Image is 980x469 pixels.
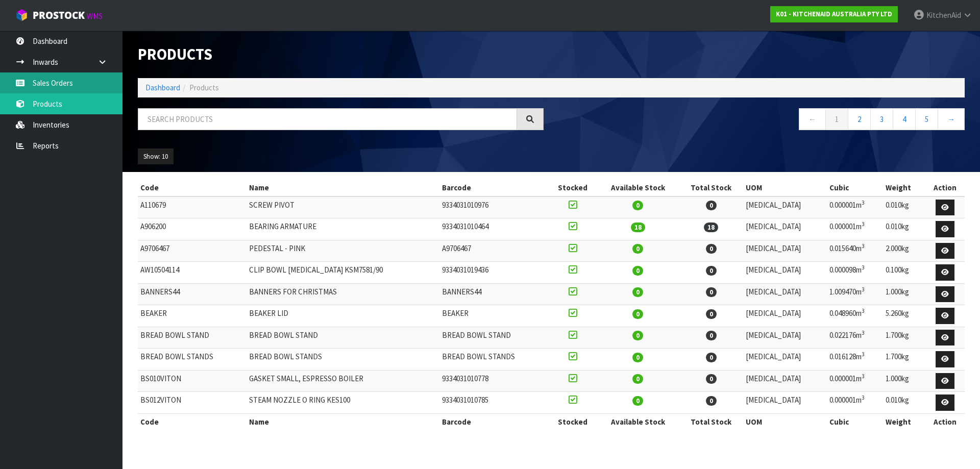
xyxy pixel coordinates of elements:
[138,218,247,240] td: A906200
[138,283,247,305] td: BANNERS44
[883,413,926,430] th: Weight
[33,9,85,22] span: ProStock
[743,327,827,349] td: [MEDICAL_DATA]
[862,199,865,206] sup: 3
[862,351,865,358] sup: 3
[439,349,548,371] td: BREAD BOWL STANDS
[799,108,826,130] a: ←
[706,396,717,406] span: 0
[247,305,440,327] td: BEAKER LID
[862,286,865,293] sup: 3
[706,201,717,210] span: 0
[862,373,865,380] sup: 3
[439,180,548,196] th: Barcode
[827,305,883,327] td: 0.048960m
[679,413,743,430] th: Total Stock
[883,392,926,414] td: 0.010kg
[247,262,440,284] td: CLIP BOWL [MEDICAL_DATA] KSM7581/90
[597,413,679,430] th: Available Stock
[883,180,926,196] th: Weight
[925,180,965,196] th: Action
[632,244,643,254] span: 0
[247,180,440,196] th: Name
[862,264,865,271] sup: 3
[632,374,643,384] span: 0
[632,266,643,276] span: 0
[883,262,926,284] td: 0.100kg
[138,327,247,349] td: BREAD BOWL STAND
[883,196,926,218] td: 0.010kg
[138,149,174,165] button: Show: 10
[706,331,717,340] span: 0
[632,353,643,362] span: 0
[247,349,440,371] td: BREAD BOWL STANDS
[827,180,883,196] th: Cubic
[439,392,548,414] td: 9334031010785
[548,180,597,196] th: Stocked
[138,46,544,63] h1: Products
[827,283,883,305] td: 1.009470m
[827,196,883,218] td: 0.000001m
[439,413,548,430] th: Barcode
[597,180,679,196] th: Available Stock
[827,413,883,430] th: Cubic
[632,396,643,406] span: 0
[743,180,827,196] th: UOM
[776,10,892,18] strong: K01 - KITCHENAID AUSTRALIA PTY LTD
[138,370,247,392] td: BS010VITON
[862,242,865,250] sup: 3
[706,353,717,362] span: 0
[706,266,717,276] span: 0
[439,240,548,262] td: A9706467
[883,218,926,240] td: 0.010kg
[559,108,965,133] nav: Page navigation
[706,374,717,384] span: 0
[439,196,548,218] td: 9334031010976
[138,305,247,327] td: BEAKER
[827,240,883,262] td: 0.015640m
[825,108,848,130] a: 1
[704,223,718,232] span: 18
[548,413,597,430] th: Stocked
[247,196,440,218] td: SCREW PIVOT
[743,218,827,240] td: [MEDICAL_DATA]
[827,370,883,392] td: 0.000001m
[848,108,871,130] a: 2
[138,180,247,196] th: Code
[138,413,247,430] th: Code
[827,349,883,371] td: 0.016128m
[743,196,827,218] td: [MEDICAL_DATA]
[862,220,865,228] sup: 3
[925,413,965,430] th: Action
[631,223,645,232] span: 18
[883,349,926,371] td: 1.700kg
[883,327,926,349] td: 1.700kg
[743,305,827,327] td: [MEDICAL_DATA]
[247,392,440,414] td: STEAM NOZZLE O RING KES100
[145,83,180,92] a: Dashboard
[862,394,865,401] sup: 3
[827,218,883,240] td: 0.000001m
[439,262,548,284] td: 9334031019436
[439,305,548,327] td: BEAKER
[862,329,865,336] sup: 3
[87,11,103,21] small: WMS
[247,240,440,262] td: PEDESTAL - PINK
[247,283,440,305] td: BANNERS FOR CHRISTMAS
[138,349,247,371] td: BREAD BOWL STANDS
[632,331,643,340] span: 0
[915,108,938,130] a: 5
[743,349,827,371] td: [MEDICAL_DATA]
[138,240,247,262] td: A9706467
[827,262,883,284] td: 0.000098m
[247,218,440,240] td: BEARING ARMATURE
[883,305,926,327] td: 5.260kg
[439,283,548,305] td: BANNERS44
[138,108,517,130] input: Search products
[743,262,827,284] td: [MEDICAL_DATA]
[706,287,717,297] span: 0
[743,392,827,414] td: [MEDICAL_DATA]
[138,262,247,284] td: AW10504114
[632,287,643,297] span: 0
[883,370,926,392] td: 1.000kg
